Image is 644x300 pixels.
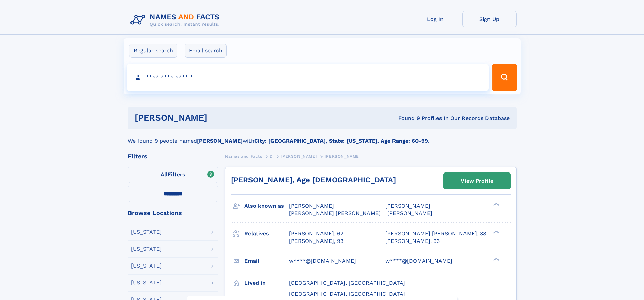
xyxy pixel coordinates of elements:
[289,280,405,286] span: [GEOGRAPHIC_DATA], [GEOGRAPHIC_DATA]
[131,229,162,235] div: [US_STATE]
[492,230,500,234] div: ❯
[129,44,177,58] label: Regular search
[135,114,303,122] h1: [PERSON_NAME]
[492,64,517,91] button: Search Button
[492,202,500,207] div: ❯
[387,210,432,216] span: [PERSON_NAME]
[254,138,428,144] b: City: [GEOGRAPHIC_DATA], State: [US_STATE], Age Range: 60-99
[289,291,405,297] span: [GEOGRAPHIC_DATA], [GEOGRAPHIC_DATA]
[127,64,489,91] input: search input
[385,203,430,209] span: [PERSON_NAME]
[385,237,440,245] a: [PERSON_NAME], 93
[289,210,381,216] span: [PERSON_NAME] [PERSON_NAME]
[289,203,334,209] span: [PERSON_NAME]
[128,129,517,145] div: We found 9 people named with .
[444,173,510,189] a: View Profile
[225,152,262,160] a: Names and Facts
[492,257,500,261] div: ❯
[244,200,289,212] h3: Also known as
[128,210,218,216] div: Browse Locations
[131,263,162,269] div: [US_STATE]
[461,173,493,189] div: View Profile
[161,171,168,178] span: All
[244,228,289,239] h3: Relatives
[128,153,218,159] div: Filters
[325,154,361,159] span: [PERSON_NAME]
[289,237,343,245] a: [PERSON_NAME], 93
[185,44,227,58] label: Email search
[385,230,486,237] a: [PERSON_NAME] [PERSON_NAME], 38
[281,154,317,159] span: [PERSON_NAME]
[244,255,289,267] h3: Email
[462,11,517,27] a: Sign Up
[270,154,273,159] span: D
[197,138,243,144] b: [PERSON_NAME]
[128,167,218,183] label: Filters
[131,246,162,252] div: [US_STATE]
[281,152,317,160] a: [PERSON_NAME]
[244,277,289,289] h3: Lived in
[289,230,343,237] a: [PERSON_NAME], 62
[131,280,162,285] div: [US_STATE]
[408,11,462,27] a: Log In
[303,115,510,122] div: Found 9 Profiles In Our Records Database
[128,11,225,29] img: Logo Names and Facts
[231,176,396,184] a: [PERSON_NAME], Age [DEMOGRAPHIC_DATA]
[270,152,273,160] a: D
